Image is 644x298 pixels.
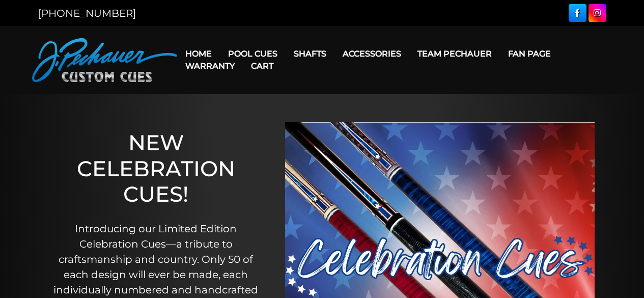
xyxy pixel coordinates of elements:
a: Fan Page [500,41,559,67]
a: Team Pechauer [409,41,500,67]
a: Shafts [286,41,334,67]
h1: NEW CELEBRATION CUES! [53,130,259,207]
a: Warranty [177,53,243,79]
a: Home [177,41,220,67]
a: Cart [243,53,282,79]
a: Pool Cues [220,41,286,67]
a: Accessories [334,41,409,67]
a: [PHONE_NUMBER] [38,7,136,19]
img: Pechauer Custom Cues [32,38,177,82]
